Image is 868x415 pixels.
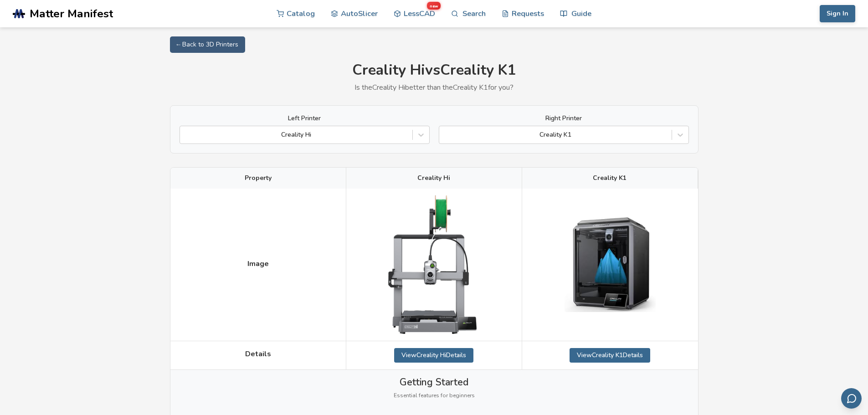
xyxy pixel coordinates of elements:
[417,174,450,182] span: Creality Hi
[400,377,468,388] span: Getting Started
[245,350,271,358] span: Details
[570,348,650,363] a: ViewCreality K1Details
[394,393,475,399] span: Essential features for beginners
[180,115,430,122] label: Left Printer
[841,388,862,409] button: Send feedback via email
[565,217,656,312] img: Creality K1
[427,2,440,10] span: new
[185,131,186,138] input: Creality Hi
[170,62,699,79] h1: Creality Hi vs Creality K1
[444,131,446,138] input: Creality K1
[388,195,479,333] img: Creality Hi
[820,5,855,22] button: Sign In
[394,348,473,363] a: ViewCreality HiDetails
[245,174,272,182] span: Property
[247,260,269,268] span: Image
[439,115,689,122] label: Right Printer
[30,7,113,20] span: Matter Manifest
[170,36,245,53] a: ← Back to 3D Printers
[170,83,699,92] p: Is the Creality Hi better than the Creality K1 for you?
[593,174,627,182] span: Creality K1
